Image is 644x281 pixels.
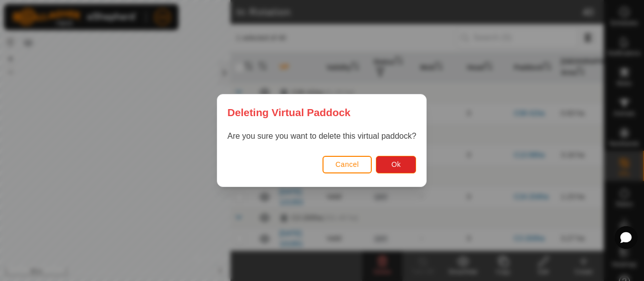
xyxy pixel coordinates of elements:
button: Ok [376,156,417,173]
p: Are you sure you want to delete this virtual paddock? [227,130,416,142]
span: Ok [391,160,401,168]
button: Cancel [323,156,372,173]
span: Deleting Virtual Paddock [227,105,351,120]
span: Cancel [336,160,359,168]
